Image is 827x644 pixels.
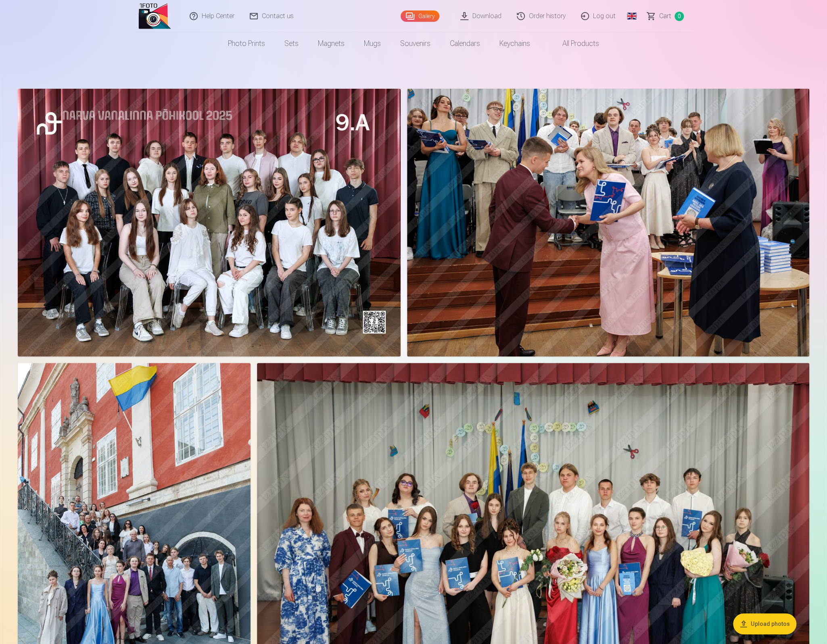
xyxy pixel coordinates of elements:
[540,32,609,55] a: All products
[733,613,796,634] button: Upload photos
[354,32,391,55] a: Mugs
[659,11,671,21] span: Сart
[675,12,684,21] span: 0
[401,10,439,22] a: Gallery
[490,32,540,55] a: Keychains
[391,32,440,55] a: Souvenirs
[218,32,275,55] a: Photo prints
[308,32,354,55] a: Magnets
[440,32,490,55] a: Calendars
[138,3,171,29] img: /zh1
[275,32,308,55] a: Sets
